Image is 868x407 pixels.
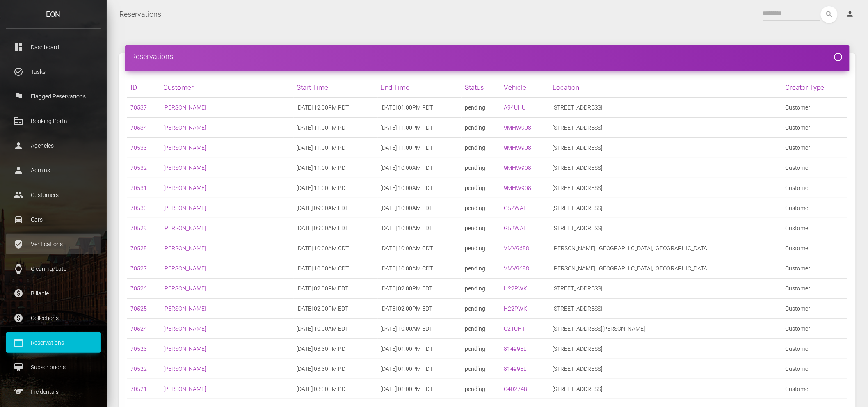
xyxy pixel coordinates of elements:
a: [PERSON_NAME] [163,245,206,252]
td: [DATE] 01:00PM PDT [378,339,462,359]
td: [DATE] 03:30PM PDT [294,359,378,379]
a: add_circle_outline [834,52,843,61]
a: H22PWK [504,285,527,292]
a: [PERSON_NAME] [163,144,206,151]
td: Customer [782,238,847,258]
td: [DATE] 12:00PM PDT [294,98,378,118]
td: [DATE] 10:00AM EDT [294,319,378,339]
p: Tasks [12,66,94,78]
a: 70525 [130,305,147,312]
p: Subscriptions [12,361,94,373]
a: VMV9688 [504,245,529,252]
a: [PERSON_NAME] [163,124,206,131]
td: pending [462,98,501,118]
a: 70534 [130,124,147,131]
th: Start Time [294,78,378,98]
a: 70531 [130,185,147,191]
p: Cars [12,213,94,226]
a: A94UHU [504,104,525,111]
p: Cleaning/Late [12,263,94,275]
i: add_circle_outline [834,52,843,62]
a: 70522 [130,366,147,372]
a: [PERSON_NAME] [163,205,206,211]
td: pending [462,238,501,258]
a: 9MHW908 [504,124,531,131]
td: Customer [782,359,847,379]
a: [PERSON_NAME] [163,345,206,352]
td: [DATE] 10:00AM PDT [378,178,462,198]
th: Creator Type [782,78,847,98]
a: 81499EL [504,345,526,352]
td: [DATE] 01:00PM PDT [378,98,462,118]
p: Verifications [12,238,94,250]
td: Customer [782,339,847,359]
td: pending [462,218,501,238]
a: calendar_today Reservations [6,332,101,353]
td: pending [462,118,501,138]
a: people Customers [6,185,101,205]
td: [DATE] 10:00AM CDT [378,238,462,258]
a: [PERSON_NAME] [163,265,206,272]
a: person Agencies [6,135,101,156]
a: 81499EL [504,366,526,372]
a: paid Collections [6,308,101,328]
td: [DATE] 01:00PM PDT [378,359,462,379]
td: Customer [782,198,847,218]
td: [STREET_ADDRESS] [549,138,782,158]
a: 70537 [130,104,147,111]
a: 9MHW908 [504,185,531,191]
a: 9MHW908 [504,144,531,151]
a: person [840,6,862,23]
p: Reservations [12,336,94,349]
a: 70521 [130,386,147,392]
td: pending [462,198,501,218]
td: [PERSON_NAME], [GEOGRAPHIC_DATA], [GEOGRAPHIC_DATA] [549,258,782,279]
td: [STREET_ADDRESS] [549,379,782,399]
a: [PERSON_NAME] [163,185,206,191]
a: C21UHT [504,325,525,332]
a: [PERSON_NAME] [163,366,206,372]
td: [DATE] 11:00PM PDT [378,118,462,138]
td: [STREET_ADDRESS] [549,118,782,138]
td: [PERSON_NAME], [GEOGRAPHIC_DATA], [GEOGRAPHIC_DATA] [549,238,782,258]
td: Customer [782,118,847,138]
td: [DATE] 11:00PM PDT [294,118,378,138]
td: [DATE] 11:00PM PDT [378,138,462,158]
a: watch Cleaning/Late [6,258,101,279]
td: [DATE] 11:00PM PDT [294,138,378,158]
td: [STREET_ADDRESS][PERSON_NAME] [549,319,782,339]
td: [DATE] 02:00PM EDT [294,299,378,319]
a: person Admins [6,160,101,181]
a: [PERSON_NAME] [163,305,206,312]
td: Customer [782,98,847,118]
p: Flagged Reservations [12,90,94,103]
a: sports Incidentals [6,382,101,402]
td: [DATE] 10:00AM EDT [378,319,462,339]
a: card_membership Subscriptions [6,357,101,377]
td: [DATE] 02:00PM EDT [378,299,462,319]
td: [STREET_ADDRESS] [549,218,782,238]
a: VMV9688 [504,265,529,272]
a: 70533 [130,144,147,151]
td: [DATE] 01:00PM PDT [378,379,462,399]
p: Incidentals [12,386,94,398]
td: pending [462,258,501,279]
td: [DATE] 11:00PM PDT [294,158,378,178]
a: dashboard Dashboard [6,37,101,57]
td: [DATE] 10:00AM EDT [378,218,462,238]
td: [STREET_ADDRESS] [549,198,782,218]
td: pending [462,158,501,178]
td: pending [462,279,501,299]
td: Customer [782,258,847,279]
a: task_alt Tasks [6,62,101,82]
th: Location [549,78,782,98]
td: [DATE] 02:00PM EDT [294,279,378,299]
a: C402748 [504,386,527,392]
td: [DATE] 10:00AM PDT [378,158,462,178]
a: 70526 [130,285,147,292]
a: [PERSON_NAME] [163,225,206,231]
a: [PERSON_NAME] [163,165,206,171]
a: G52WAT [504,205,526,211]
td: [STREET_ADDRESS] [549,339,782,359]
td: Customer [782,178,847,198]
